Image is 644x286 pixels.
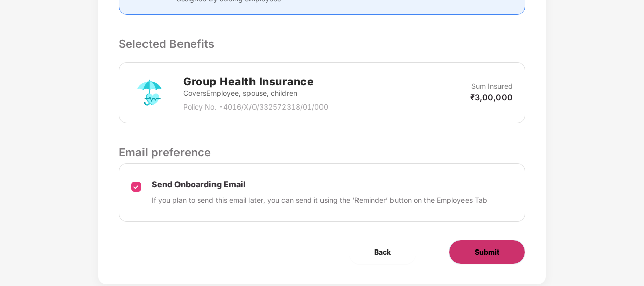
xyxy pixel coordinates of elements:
[183,88,328,99] p: Covers Employee, spouse, children
[183,101,328,113] p: Policy No. - 4016/X/O/332572318/01/000
[374,246,391,258] span: Back
[471,81,513,92] p: Sum Insured
[119,35,525,52] p: Selected Benefits
[152,179,487,190] p: Send Onboarding Email
[449,240,525,264] button: Submit
[152,195,487,206] p: If you plan to send this email later, you can send it using the ‘Reminder’ button on the Employee...
[119,144,525,161] p: Email preference
[470,92,513,103] p: ₹3,00,000
[475,246,499,258] span: Submit
[183,73,328,90] h2: Group Health Insurance
[131,75,168,111] img: svg+xml;base64,PHN2ZyB4bWxucz0iaHR0cDovL3d3dy53My5vcmcvMjAwMC9zdmciIHdpZHRoPSI3MiIgaGVpZ2h0PSI3Mi...
[349,240,416,264] button: Back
